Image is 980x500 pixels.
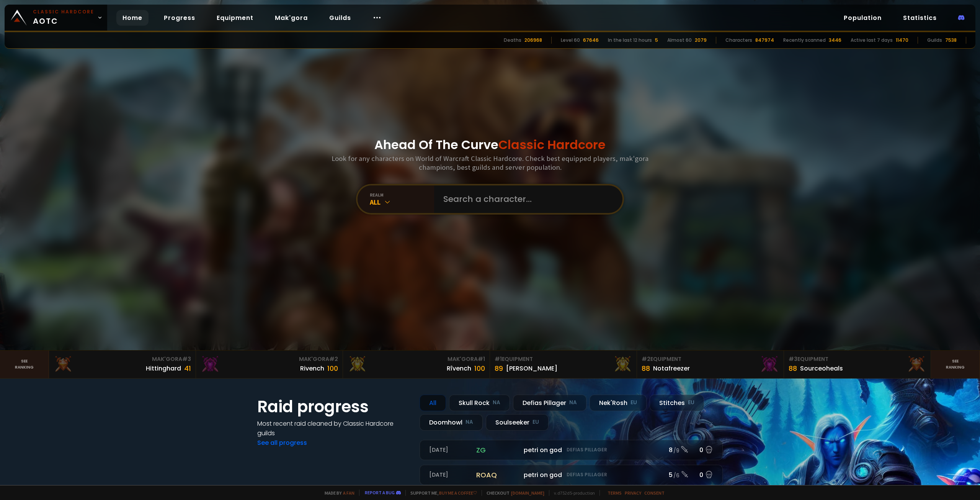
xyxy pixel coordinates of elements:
div: All [370,198,434,207]
div: Skull Rock [449,395,510,411]
div: Level 60 [561,37,580,44]
div: Equipment [789,355,926,363]
a: Report a bug [365,490,395,495]
span: Support me, [405,490,477,496]
a: [DATE]zgpetri on godDefias Pillager8 /90 [420,440,723,460]
a: Terms [608,490,622,496]
span: # 1 [478,355,485,363]
div: Stitches [650,395,704,411]
div: Notafreezer [653,364,690,373]
div: Active last 7 days [851,37,893,44]
h4: Most recent raid cleaned by Classic Hardcore guilds [257,419,410,438]
a: Mak'Gora#3Hittinghard41 [49,351,196,378]
span: Classic Hardcore [498,136,606,153]
small: NA [493,399,500,407]
span: AOTC [33,8,94,27]
a: Population [838,10,888,26]
a: Mak'gora [269,10,314,26]
small: Classic Hardcore [33,8,94,15]
div: Recently scanned [783,37,826,44]
a: Statistics [897,10,943,26]
div: Soulseeker [486,414,549,431]
div: 100 [474,363,485,374]
small: EU [532,418,539,426]
div: Mak'Gora [54,355,191,363]
div: In the last 12 hours [608,37,652,44]
span: Checkout [482,490,544,496]
small: EU [630,399,637,407]
a: Home [116,10,149,26]
div: Rivench [300,364,324,373]
div: Deaths [504,37,521,44]
small: NA [465,418,473,426]
span: # 2 [329,355,338,363]
a: Mak'Gora#2Rivench100 [196,351,343,378]
a: #2Equipment88Notafreezer [637,351,784,378]
div: Equipment [642,355,779,363]
a: Seeranking [931,351,980,378]
small: NA [569,399,577,407]
a: Progress [158,10,201,26]
a: Equipment [211,10,260,26]
div: 3446 [829,37,841,44]
a: #1Equipment89[PERSON_NAME] [490,351,637,378]
div: All [420,395,446,411]
div: Defias Pillager [513,395,586,411]
a: See all progress [257,438,307,447]
a: Buy me a coffee [439,490,477,496]
h3: Look for any characters on World of Warcraft Classic Hardcore. Check best equipped players, mak'g... [328,154,652,172]
div: Nek'Rosh [590,395,647,411]
div: 88 [789,363,797,374]
div: 5 [655,37,658,44]
span: # 2 [642,355,650,363]
a: a fan [343,490,354,496]
a: Classic HardcoreAOTC [5,5,107,31]
small: EU [688,399,694,407]
div: Equipment [495,355,632,363]
a: Guilds [323,10,357,26]
div: 41 [184,363,191,374]
a: Privacy [625,490,641,496]
div: Characters [725,37,752,44]
span: # 3 [789,355,797,363]
a: [DOMAIN_NAME] [511,490,544,496]
div: [PERSON_NAME] [506,364,557,373]
div: Guilds [927,37,942,44]
a: [DATE]roaqpetri on godDefias Pillager5 /60 [420,465,723,485]
div: Rîvench [447,364,471,373]
span: Made by [320,490,354,496]
div: 7538 [945,37,957,44]
div: 2079 [695,37,707,44]
a: Mak'Gora#1Rîvench100 [343,351,490,378]
div: 206968 [524,37,542,44]
div: Doomhowl [420,414,483,431]
div: Sourceoheals [800,364,843,373]
a: #3Equipment88Sourceoheals [784,351,931,378]
div: Almost 60 [667,37,692,44]
div: Mak'Gora [201,355,338,363]
input: Search a character... [439,185,613,213]
a: Consent [644,490,665,496]
span: # 1 [495,355,502,363]
div: 88 [642,363,650,374]
div: 67646 [583,37,599,44]
div: realm [370,192,434,198]
div: Mak'Gora [348,355,485,363]
span: # 3 [182,355,191,363]
div: Hittinghard [146,364,181,373]
div: 100 [327,363,338,374]
h1: Raid progress [257,395,410,419]
div: 89 [495,363,503,374]
span: v. d752d5 - production [549,490,595,496]
div: 847974 [755,37,774,44]
div: 11470 [896,37,908,44]
h1: Ahead Of The Curve [374,136,606,154]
